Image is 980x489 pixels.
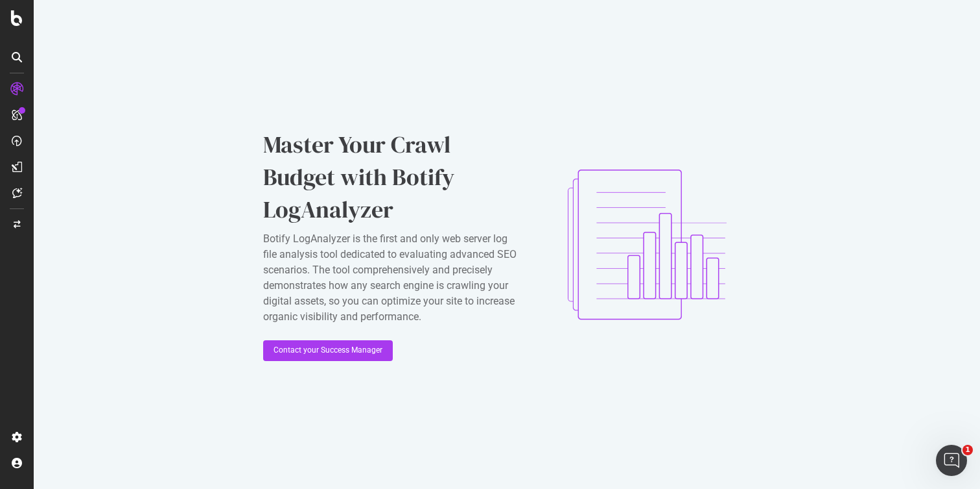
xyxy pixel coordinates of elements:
[263,129,522,226] div: Master Your Crawl Budget with Botify LogAnalyzer
[936,445,967,476] iframe: Intercom live chat
[263,231,522,325] div: Botify LogAnalyzer is the first and only web server log file analysis tool dedicated to evaluatin...
[274,345,382,356] div: Contact your Success Manager
[543,141,751,349] img: ClxWCziB.png
[962,445,973,455] span: 1
[263,340,393,361] button: Contact your Success Manager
